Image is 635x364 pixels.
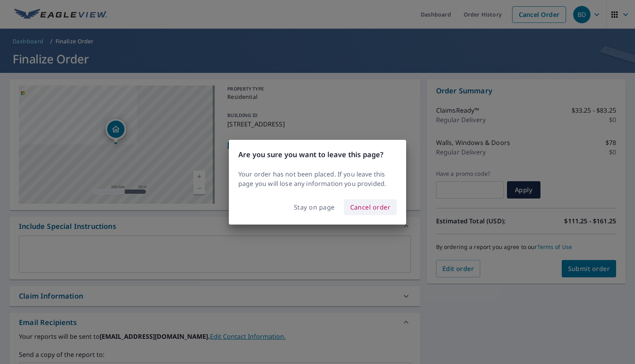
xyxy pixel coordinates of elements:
h3: Are you sure you want to leave this page? [238,149,397,160]
span: Stay on page [294,202,335,213]
button: Stay on page [288,200,341,215]
p: Your order has not been placed. If you leave this page you will lose any information you provided. [238,169,397,188]
span: Cancel order [350,202,391,213]
button: Cancel order [344,199,397,215]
